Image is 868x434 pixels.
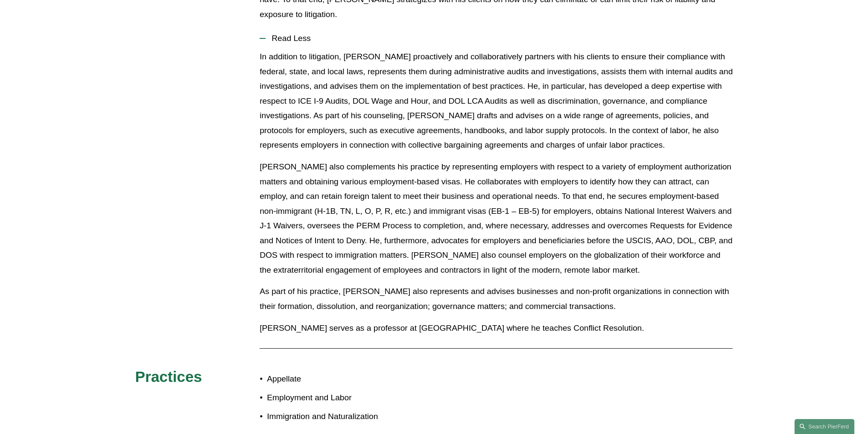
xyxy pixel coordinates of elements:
span: Practices [135,368,202,385]
button: Read Less [260,27,733,50]
p: [PERSON_NAME] also complements his practice by representing employers with respect to a variety o... [260,160,733,278]
p: In addition to litigation, [PERSON_NAME] proactively and collaboratively partners with his client... [260,50,733,153]
p: Immigration and Naturalization [267,409,434,424]
p: Employment and Labor [267,390,434,405]
p: As part of his practice, [PERSON_NAME] also represents and advises businesses and non-profit orga... [260,284,733,314]
a: Search this site [795,419,854,434]
span: Read Less [266,34,733,43]
p: [PERSON_NAME] serves as a professor at [GEOGRAPHIC_DATA] where he teaches Conflict Resolution. [260,321,733,336]
p: Appellate [267,372,434,387]
div: Read Less [260,50,733,342]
